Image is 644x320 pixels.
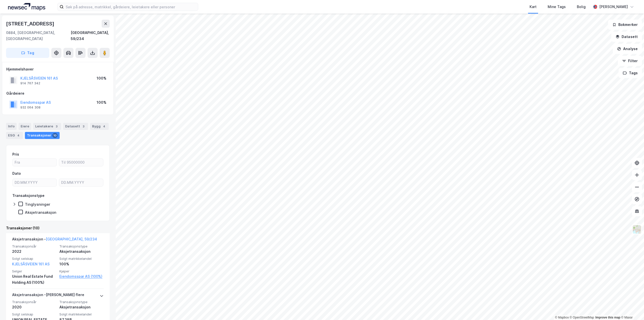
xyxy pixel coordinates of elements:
span: Solgt selskap [12,257,56,261]
input: Til 95000000 [59,159,103,166]
div: 100% [97,99,106,105]
span: Transaksjonsår [12,300,56,304]
input: Fra [13,159,57,166]
a: Mapbox [555,316,569,319]
div: Mine Tags [548,4,566,10]
a: KJELSÅSVEIEN 161 AS [12,262,50,266]
span: Solgt matrikkelandel [59,312,104,316]
img: Z [632,225,642,234]
div: Kart [530,4,537,10]
div: 4 [16,133,21,138]
div: 3 [81,124,86,129]
div: 100% [59,261,104,267]
div: Gårdeiere [6,90,109,96]
button: Analyse [613,44,642,54]
span: Kjøper [59,269,104,273]
div: 4 [102,124,107,129]
img: logo.a4113a55bc3d86da70a041830d287a7e.svg [8,3,45,11]
div: 100% [97,75,106,81]
div: 932 064 308 [20,105,41,110]
div: ESG [6,132,23,139]
div: Aksjetransaksjon [25,210,56,215]
div: Bolig [577,4,586,10]
a: [GEOGRAPHIC_DATA], 59/234 [46,237,97,241]
input: Søk på adresse, matrikkel, gårdeiere, leietakere eller personer [64,3,198,11]
div: Transaksjoner (10) [6,225,110,231]
div: 914 767 342 [20,81,40,85]
div: Pris [12,151,19,157]
button: Filter [618,56,642,66]
span: Transaksjonsår [12,244,56,248]
div: 2020 [12,304,56,310]
div: Transaksjoner [25,132,60,139]
div: Aksjetransaksjon - [12,236,97,244]
a: Improve this map [595,316,620,319]
a: OpenStreetMap [570,316,594,319]
div: Dato [12,170,21,176]
button: Datasett [611,32,642,42]
div: Aksjetransaksjon [59,304,104,310]
div: [PERSON_NAME] [599,4,628,10]
div: Hjemmelshaver [6,66,109,72]
div: Aksjetransaksjon - [PERSON_NAME] flere [12,292,84,300]
a: Eiendomsspar AS (100%) [59,273,104,279]
button: Bokmerker [608,20,642,30]
div: Info [6,123,17,130]
span: Transaksjonstype [59,300,104,304]
div: 2022 [12,248,56,255]
div: Eiere [19,123,31,130]
div: Leietakere [33,123,61,130]
input: DD.MM.YYYY [13,179,57,186]
div: Tinglysninger [25,202,50,207]
div: 0884, [GEOGRAPHIC_DATA], [GEOGRAPHIC_DATA] [6,30,71,42]
div: 3 [54,124,59,129]
button: Tags [619,68,642,78]
div: Union Real Estate Fund Holding AS (100%) [12,273,56,286]
div: [STREET_ADDRESS] [6,20,55,28]
input: DD.MM.YYYY [59,179,103,186]
div: Kontrollprogram for chat [619,296,644,320]
div: Bygg [90,123,109,130]
span: Selger [12,269,56,273]
div: Transaksjonstype [12,193,45,199]
div: 10 [52,133,58,138]
span: Solgt selskap [12,312,56,316]
span: Transaksjonstype [59,244,104,248]
iframe: Chat Widget [619,296,644,320]
span: Solgt matrikkelandel [59,257,104,261]
button: Tag [6,48,49,58]
div: Datasett [63,123,88,130]
div: Aksjetransaksjon [59,248,104,255]
div: [GEOGRAPHIC_DATA], 59/234 [71,30,110,42]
